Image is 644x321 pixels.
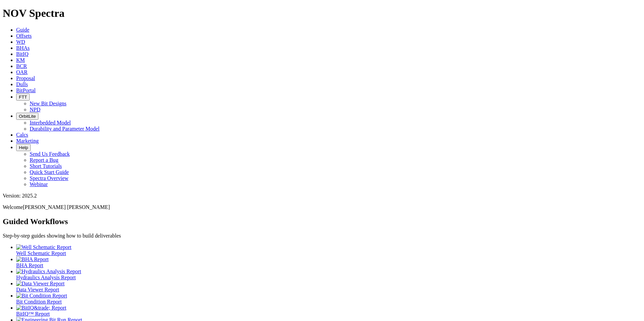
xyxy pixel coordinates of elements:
span: BitIQ™ Report [16,311,50,317]
a: Hydraulics Analysis Report Hydraulics Analysis Report [16,269,641,280]
a: Calcs [16,132,28,138]
span: FTT [19,95,27,100]
a: Data Viewer Report Data Viewer Report [16,281,641,292]
a: New Bit Designs [30,101,66,106]
img: Hydraulics Analysis Report [16,269,81,275]
a: BitIQ&trade; Report BitIQ™ Report [16,305,641,317]
span: Well Schematic Report [16,250,66,256]
a: BitIQ [16,51,28,57]
span: BHA Report [16,262,43,268]
a: Marketing [16,138,39,144]
span: Data Viewer Report [16,287,59,292]
img: BitIQ&trade; Report [16,305,66,311]
a: Guide [16,27,29,33]
img: BHA Report [16,256,49,262]
img: Bit Condition Report [16,293,67,299]
a: Quick Start Guide [30,169,69,175]
a: BCR [16,63,27,69]
button: Help [16,144,31,151]
a: BHAs [16,45,30,51]
a: Well Schematic Report Well Schematic Report [16,244,641,256]
a: Spectra Overview [30,175,68,181]
a: Send Us Feedback [30,151,70,157]
div: Version: 2025.2 [3,193,641,199]
h1: NOV Spectra [3,7,641,20]
a: Proposal [16,75,35,81]
h2: Guided Workflows [3,217,641,226]
button: FTT [16,94,30,101]
img: Well Schematic Report [16,244,71,250]
a: Dulls [16,81,28,87]
a: BitPortal [16,87,36,93]
span: Hydraulics Analysis Report [16,275,76,280]
span: Help [19,145,28,150]
button: OrbitLite [16,113,38,120]
img: Data Viewer Report [16,281,65,287]
a: Offsets [16,33,32,39]
p: Step-by-step guides showing how to build deliverables [3,233,641,239]
a: Webinar [30,181,48,187]
a: Short Tutorials [30,163,62,169]
span: [PERSON_NAME] [PERSON_NAME] [23,204,110,210]
a: BHA Report BHA Report [16,256,641,268]
a: Report a Bug [30,157,58,163]
span: Bit Condition Report [16,299,62,305]
a: KM [16,57,25,63]
a: OAR [16,69,28,75]
p: Welcome [3,204,641,210]
a: Durability and Parameter Model [30,126,100,132]
span: OrbitLite [19,114,36,119]
a: WD [16,39,25,45]
a: NPD [30,107,40,112]
a: Bit Condition Report Bit Condition Report [16,293,641,305]
a: Interbedded Model [30,120,71,126]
